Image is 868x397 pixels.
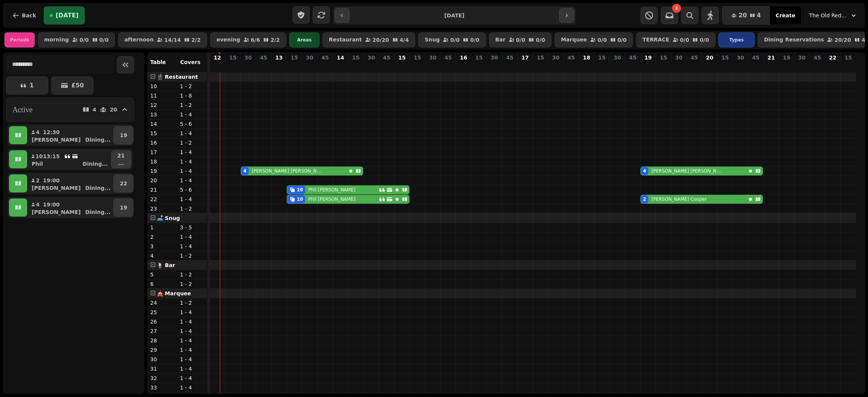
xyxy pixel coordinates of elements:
span: Covers [180,59,200,65]
p: 0 [676,63,682,70]
p: 0 [614,63,620,70]
p: 4 [150,252,174,260]
button: 419:00[PERSON_NAME]Dining... [29,198,112,217]
p: 1 - 4 [180,195,204,203]
p: 0 [414,63,420,70]
p: 1 - 8 [180,92,204,99]
p: 15 [475,54,482,61]
p: 0 [338,63,344,70]
p: 32 [150,374,174,382]
p: 30 [552,54,559,61]
p: 15 [537,54,544,61]
p: 0 [261,63,267,70]
p: 1 - 4 [180,308,204,316]
p: 4 [245,63,251,70]
p: 1 - 4 [180,346,204,354]
p: 45 [321,54,329,61]
p: 0 [568,63,574,70]
p: 0 [584,63,590,70]
p: 0 [214,63,220,70]
p: 28 [150,337,174,344]
p: Snug [425,37,440,43]
p: 10 [291,63,297,70]
p: Dining ... [85,136,110,144]
p: 0 [599,63,605,70]
p: 45 [445,54,452,61]
p: 0 [399,63,405,70]
p: 0 [522,63,528,70]
p: 0 / 0 [536,37,545,43]
div: 2 [643,196,646,202]
p: 1 - 4 [180,111,204,118]
p: 1 - 2 [180,139,204,147]
p: 19 [120,131,127,139]
p: 14 / 14 [164,37,181,43]
p: 0 [845,63,851,70]
p: 30 [306,54,313,61]
p: Dining Reservations [764,37,824,43]
button: Create [770,6,801,24]
button: 1013:15PhilDining... [29,150,110,168]
p: 19 [120,204,127,211]
p: ... [118,159,125,167]
p: 4 [93,107,96,112]
p: 0 [707,63,713,70]
p: 0 [384,63,390,70]
p: 1 - 4 [180,327,204,335]
p: 15 [660,54,667,61]
p: 0 [368,63,374,70]
span: 🎪 Marquee [157,290,191,296]
button: morning0/00/0 [38,32,115,47]
p: 23 [150,205,174,212]
p: Dining ... [85,208,110,216]
button: 219:00[PERSON_NAME]Dining... [29,174,112,192]
button: Marquee0/00/0 [555,32,633,47]
span: Create [776,13,795,18]
p: 1 - 4 [180,318,204,325]
p: 17 [521,54,529,61]
button: 19 [113,198,133,217]
p: 0 [476,63,482,70]
p: 2 [150,233,174,241]
p: 19 [150,167,174,175]
p: 12:30 [43,128,60,136]
p: 0 / 0 [99,37,109,43]
p: 30 [614,54,621,61]
p: 2 / 2 [270,37,280,43]
p: 10 [150,82,174,90]
button: TERRACE0/00/0 [636,32,715,47]
p: 20 [150,177,174,184]
p: 2 / 2 [191,37,201,43]
p: 15 [352,54,359,61]
p: 0 [768,63,774,70]
p: 45 [260,54,267,61]
div: 4 [643,168,646,174]
div: 10 [297,196,303,202]
p: 0 [753,63,759,70]
p: 22 [150,195,174,203]
p: 4 [35,128,40,136]
p: 1 - 2 [180,271,204,278]
p: 0 [307,63,313,70]
p: 30 [737,54,744,61]
p: 0 [691,63,697,70]
p: 15 [845,54,852,61]
p: 1 - 2 [180,299,204,307]
p: 0 / 0 [79,37,89,43]
p: 0 [737,63,743,70]
button: 21... [111,150,131,168]
p: 1 - 4 [180,158,204,165]
span: 4 [757,12,761,18]
p: 11 [150,92,174,99]
p: 30 [429,54,436,61]
h2: Active [12,104,32,115]
p: 1 - 2 [180,280,204,288]
p: 0 / 0 [516,37,526,43]
p: 15 [783,54,790,61]
p: 0 [276,63,282,70]
p: Dining ... [83,160,108,168]
p: 20 / 20 [834,37,851,43]
p: 0 [784,63,790,70]
p: 15 [414,54,421,61]
p: 19 [645,54,652,61]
